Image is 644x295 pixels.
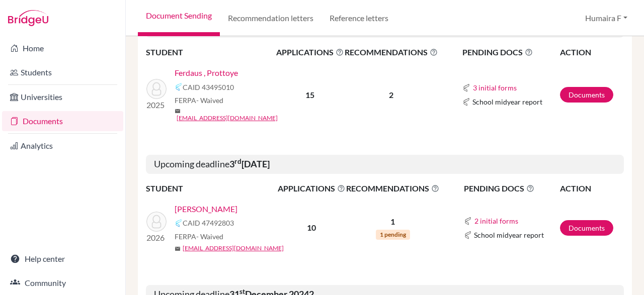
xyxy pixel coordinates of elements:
[183,218,234,228] span: CAID 47492803
[472,96,542,107] span: School midyear report
[346,182,439,194] span: RECOMMENDATIONS
[276,46,344,58] span: APPLICATIONS
[175,246,181,252] span: mail
[474,230,544,240] span: School midyear report
[234,157,242,165] sup: rd
[462,84,470,92] img: Common App logo
[2,249,123,269] a: Help center
[346,216,439,228] p: 1
[196,232,223,241] span: - Waived
[2,87,123,107] a: Universities
[462,98,470,106] img: Common App logo
[345,46,438,58] span: RECOMMENDATIONS
[559,46,624,59] th: ACTION
[376,230,410,240] span: 1 pending
[345,89,438,101] p: 2
[464,217,472,225] img: Common App logo
[146,182,277,195] th: STUDENT
[472,82,517,93] button: 3 initial forms
[559,182,624,195] th: ACTION
[146,232,167,244] p: 2026
[2,38,123,58] a: Home
[146,79,167,99] img: Ferdaus , Prottoye
[146,46,276,59] th: STUDENT
[581,9,632,28] button: Humaira F
[307,223,316,232] b: 10
[305,90,314,100] b: 15
[146,99,167,111] p: 2025
[464,231,472,239] img: Common App logo
[183,244,284,253] a: [EMAIL_ADDRESS][DOMAIN_NAME]
[196,96,223,105] span: - Waived
[474,215,519,227] button: 2 initial forms
[560,220,613,236] a: Documents
[229,158,270,169] b: 3 [DATE]
[2,136,123,156] a: Analytics
[462,46,559,58] span: PENDING DOCS
[146,212,167,232] img: Rahman, Mushfiqur
[175,108,181,114] span: mail
[175,95,223,106] span: FERPA
[8,10,48,26] img: Bridge-U
[175,67,238,79] a: Ferdaus , Prottoye
[278,182,345,194] span: APPLICATIONS
[183,82,234,92] span: CAID 43495010
[2,62,123,82] a: Students
[2,111,123,131] a: Documents
[175,219,183,227] img: Common App logo
[560,87,613,103] a: Documents
[175,231,223,242] span: FERPA
[2,273,123,293] a: Community
[146,155,624,174] h5: Upcoming deadline
[175,83,183,91] img: Common App logo
[177,114,278,123] a: [EMAIL_ADDRESS][DOMAIN_NAME]
[175,203,237,215] a: [PERSON_NAME]
[464,182,559,194] span: PENDING DOCS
